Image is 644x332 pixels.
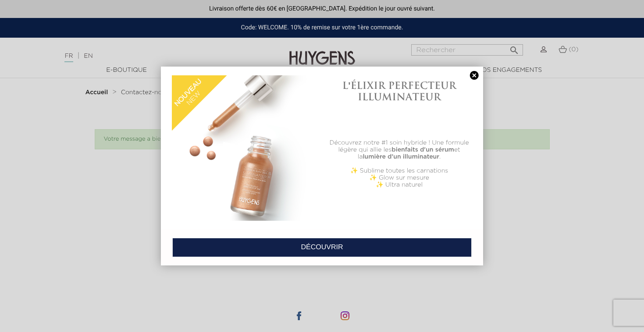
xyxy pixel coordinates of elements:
h1: L'ÉLIXIR PERFECTEUR ILLUMINATEUR [327,80,472,103]
b: bienfaits d'un sérum [391,147,454,153]
p: ✨ Sublime toutes les carnations [327,167,472,174]
b: lumière d'un illuminateur [363,154,439,160]
p: ✨ Ultra naturel [327,181,472,188]
a: DÉCOUVRIR [172,238,472,257]
p: ✨ Glow sur mesure [327,174,472,181]
p: Découvrez notre #1 soin hybride ! Une formule légère qui allie les et la . [327,139,472,160]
